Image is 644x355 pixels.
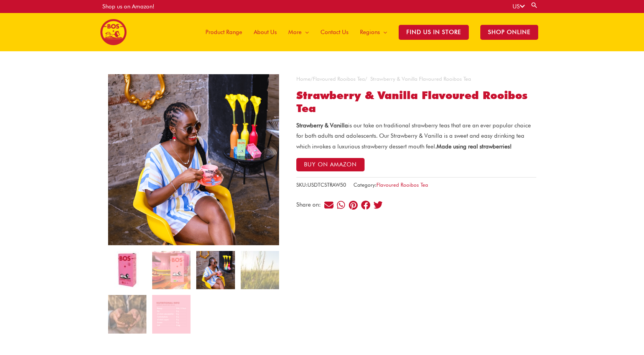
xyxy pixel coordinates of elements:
[248,13,283,51] a: About Us
[336,200,346,210] div: Share on whatsapp
[296,158,365,171] button: Buy on Amazon
[296,180,346,190] span: SKU:
[313,76,365,82] a: Flavoured Rooibos Tea
[360,200,371,210] div: Share on facebook
[399,25,469,40] span: Find Us in Store
[437,143,512,150] strong: Made using real strawberries!
[205,21,242,44] span: Product Range
[296,74,536,84] nav: Breadcrumb
[353,180,428,190] span: Category:
[324,200,334,210] div: Share on email
[307,182,346,188] span: USDTCSTRAW50
[152,295,191,333] img: Strawberry & Vanilla Flavoured Rooibos Tea - Image 6
[288,21,302,44] span: More
[241,251,279,289] img: Strawberry & Vanilla Flavoured Rooibos Tea - Image 4
[376,182,428,188] a: Flavoured Rooibos Tea
[108,295,146,333] img: Strawberry & Vanilla Flavoured Rooibos Tea - Image 5
[108,251,146,289] img: Strawberry & Vanilla Flavoured Rooibos Tea
[296,122,348,129] b: Strawberry & Vanilla
[296,76,310,82] a: Home
[373,200,383,210] div: Share on twitter
[194,13,544,51] nav: Site Navigation
[254,21,277,44] span: About Us
[480,25,538,40] span: SHOP ONLINE
[196,251,235,289] img: Strawberry & Vanilla Flavoured Rooibos Tea - Image 3
[354,13,393,51] a: Regions
[531,2,538,9] a: Search button
[152,251,191,289] img: Strawberry & Vanilla Flavoured Rooibos Tea - Image 2
[513,3,525,10] a: US
[315,13,354,51] a: Contact Us
[100,19,127,45] img: BOS United States
[200,13,248,51] a: Product Range
[296,202,324,208] div: Share on:
[296,122,531,150] span: is our take on traditional strawberry teas that are an ever popular choice for both adults and ad...
[360,21,380,44] span: Regions
[283,13,315,51] a: More
[320,21,348,44] span: Contact Us
[108,74,279,245] img: Strawberry & Vanilla Flavoured Rooibos Tea - Image 3
[296,89,536,115] h1: Strawberry & Vanilla Flavoured Rooibos Tea
[348,200,358,210] div: Share on pinterest
[393,13,475,51] a: Find Us in Store
[475,13,544,51] a: SHOP ONLINE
